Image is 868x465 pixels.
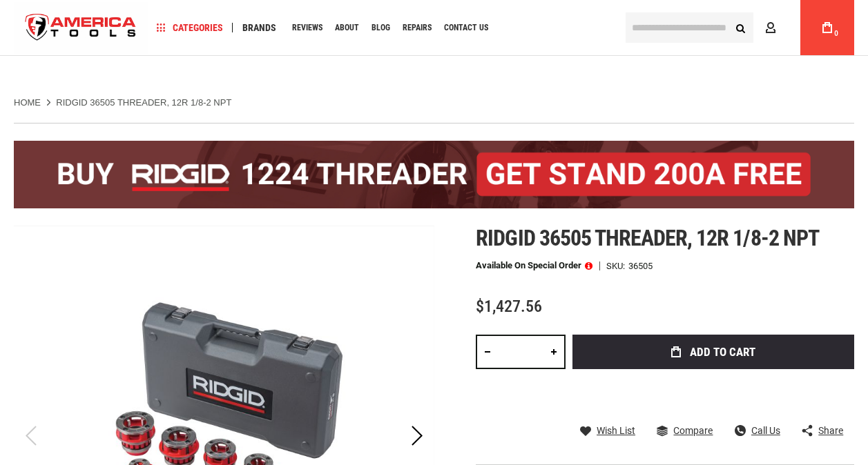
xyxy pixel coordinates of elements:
[628,261,653,270] div: 36505
[242,23,276,32] span: Brands
[403,23,432,32] span: Repairs
[14,2,148,54] img: America Tools
[286,19,329,37] a: Reviews
[335,23,359,32] span: About
[818,426,843,435] span: Share
[572,335,854,369] button: Add to Cart
[444,23,488,32] span: Contact Us
[292,23,322,32] span: Reviews
[690,346,755,358] span: Add to Cart
[396,19,438,37] a: Repairs
[372,23,390,32] span: Blog
[834,30,838,37] span: 0
[673,426,713,435] span: Compare
[476,225,818,251] span: Ridgid 36505 threader, 12r 1/8-2 npt
[570,373,857,413] iframe: Secure express checkout frame
[438,19,494,37] a: Contact Us
[56,97,231,108] strong: RIDGID 36505 THREADER, 12R 1/8-2 NPT
[365,19,396,37] a: Blog
[14,141,854,208] img: BOGO: Buy the RIDGID® 1224 Threader (26092), get the 92467 200A Stand FREE!
[151,19,229,37] a: Categories
[751,426,780,435] span: Call Us
[727,14,753,41] button: Search
[476,261,592,270] p: Available on Special Order
[329,19,365,37] a: About
[476,297,542,316] span: $1,427.56
[735,424,780,437] a: Call Us
[14,97,41,109] a: Home
[157,23,223,32] span: Categories
[580,424,635,437] a: Wish List
[657,424,713,437] a: Compare
[14,2,148,54] a: store logo
[236,19,282,37] a: Brands
[606,261,628,270] strong: SKU
[597,426,635,435] span: Wish List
